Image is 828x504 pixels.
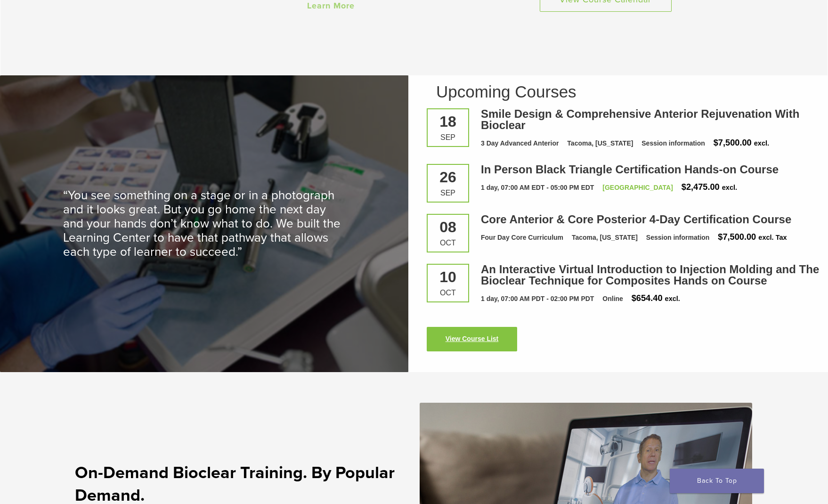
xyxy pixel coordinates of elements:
[435,170,461,185] div: 26
[481,138,559,148] div: 3 Day Advanced Anterior
[670,469,764,493] a: Back To Top
[646,233,710,243] div: Session information
[435,189,461,197] div: Sep
[63,188,346,259] p: “You see something on a stage or in a photograph and it looks great. But you go home the next day...
[602,294,623,304] div: Online
[567,138,633,148] div: Tacoma, [US_STATE]
[572,233,638,243] div: Tacoma, [US_STATE]
[714,138,752,147] span: $7,500.00
[427,327,517,351] a: View Course List
[481,263,819,287] a: An Interactive Virtual Introduction to Injection Molding and The Bioclear Technique for Composite...
[754,139,769,147] span: excl.
[435,134,461,141] div: Sep
[758,234,787,241] span: excl. Tax
[435,219,461,235] div: 08
[718,232,756,242] span: $7,500.00
[435,114,461,129] div: 18
[307,0,355,11] a: Learn More
[435,269,461,285] div: 10
[632,293,663,303] span: $654.40
[682,182,720,192] span: $2,475.00
[641,138,705,148] div: Session information
[481,294,594,304] div: 1 day, 07:00 AM PDT - 02:00 PM PDT
[602,184,673,191] a: [GEOGRAPHIC_DATA]
[665,295,680,302] span: excl.
[481,163,779,176] a: In Person Black Triangle Certification Hands-on Course
[481,107,799,131] a: Smile Design & Comprehensive Anterior Rejuvenation With Bioclear
[481,183,594,193] div: 1 day, 07:00 AM EDT - 05:00 PM EDT
[435,289,461,297] div: Oct
[481,233,563,243] div: Four Day Core Curriculum
[481,213,791,226] a: Core Anterior & Core Posterior 4-Day Certification Course
[435,239,461,247] div: Oct
[436,83,812,100] h2: Upcoming Courses
[722,184,737,191] span: excl.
